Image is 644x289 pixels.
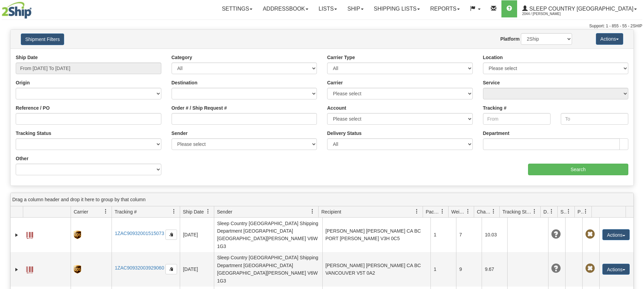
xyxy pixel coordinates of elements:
[168,206,180,217] a: Tracking # filter column settings
[165,230,177,240] button: Copy to clipboard
[13,266,20,273] a: Expand
[307,206,318,217] a: Sender filter column settings
[437,206,448,217] a: Packages filter column settings
[585,264,595,273] span: Pickup Not Assigned
[602,264,630,275] button: Actions
[100,206,112,217] a: Carrier filter column settings
[16,130,51,137] label: Tracking Status
[522,11,573,17] span: 2044 / [PERSON_NAME]
[483,113,551,125] input: From
[13,232,20,238] a: Expand
[11,193,633,206] div: grid grouping header
[115,208,137,215] span: Tracking #
[26,263,33,274] a: Label
[180,252,214,287] td: [DATE]
[563,206,574,217] a: Shipment Issues filter column settings
[172,54,192,61] label: Category
[115,265,164,271] a: 1ZAC90932003929060
[430,218,456,252] td: 1
[16,155,28,162] label: Other
[342,0,368,17] a: Ship
[551,264,561,273] span: Unknown
[217,208,232,215] span: Sender
[115,231,164,236] a: 1ZAC90932001515073
[543,208,549,215] span: Delivery Status
[482,218,507,252] td: 10.03
[577,208,583,215] span: Pickup Status
[2,23,642,29] div: Support: 1 - 855 - 55 - 2SHIP
[425,0,465,17] a: Reports
[202,206,214,217] a: Ship Date filter column settings
[2,2,32,19] img: logo2044.jpg
[529,206,540,217] a: Tracking Status filter column settings
[411,206,423,217] a: Recipient filter column settings
[580,206,591,217] a: Pickup Status filter column settings
[456,218,482,252] td: 7
[585,230,595,239] span: Pickup Not Assigned
[483,105,507,111] label: Tracking #
[483,79,500,86] label: Service
[322,218,431,252] td: [PERSON_NAME] [PERSON_NAME] CA BC PORT [PERSON_NAME] V3H 0C5
[500,36,520,42] label: Platform
[74,231,81,239] img: 8 - UPS
[258,0,313,17] a: Addressbook
[16,105,50,111] label: Reference / PO
[74,265,81,274] img: 8 - UPS
[456,252,482,287] td: 9
[214,218,322,252] td: Sleep Country [GEOGRAPHIC_DATA] Shipping Department [GEOGRAPHIC_DATA] [GEOGRAPHIC_DATA][PERSON_NA...
[488,206,499,217] a: Charge filter column settings
[217,0,258,17] a: Settings
[321,208,341,215] span: Recipient
[426,208,440,215] span: Packages
[16,79,30,86] label: Origin
[369,0,425,17] a: Shipping lists
[327,79,343,86] label: Carrier
[451,208,466,215] span: Weight
[596,33,623,45] button: Actions
[327,130,362,137] label: Delivery Status
[172,130,188,137] label: Sender
[165,264,177,274] button: Copy to clipboard
[313,0,342,17] a: Lists
[602,229,630,240] button: Actions
[21,33,64,45] button: Shipment Filters
[483,130,510,137] label: Department
[528,164,628,175] input: Search
[628,110,643,179] iframe: chat widget
[551,230,561,239] span: Unknown
[502,208,532,215] span: Tracking Status
[214,252,322,287] td: Sleep Country [GEOGRAPHIC_DATA] Shipping Department [GEOGRAPHIC_DATA] [GEOGRAPHIC_DATA][PERSON_NA...
[477,208,491,215] span: Charge
[561,113,628,125] input: To
[483,54,503,61] label: Location
[327,105,346,111] label: Account
[172,79,197,86] label: Destination
[16,54,38,61] label: Ship Date
[74,208,88,215] span: Carrier
[560,208,566,215] span: Shipment Issues
[517,0,642,17] a: Sleep Country [GEOGRAPHIC_DATA] 2044 / [PERSON_NAME]
[172,105,227,111] label: Order # / Ship Request #
[528,6,633,12] span: Sleep Country [GEOGRAPHIC_DATA]
[546,206,557,217] a: Delivery Status filter column settings
[322,252,431,287] td: [PERSON_NAME] [PERSON_NAME] CA BC VANCOUVER V5T 0A2
[327,54,355,61] label: Carrier Type
[26,229,33,240] a: Label
[430,252,456,287] td: 1
[482,252,507,287] td: 9.67
[462,206,474,217] a: Weight filter column settings
[183,208,204,215] span: Ship Date
[180,218,214,252] td: [DATE]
